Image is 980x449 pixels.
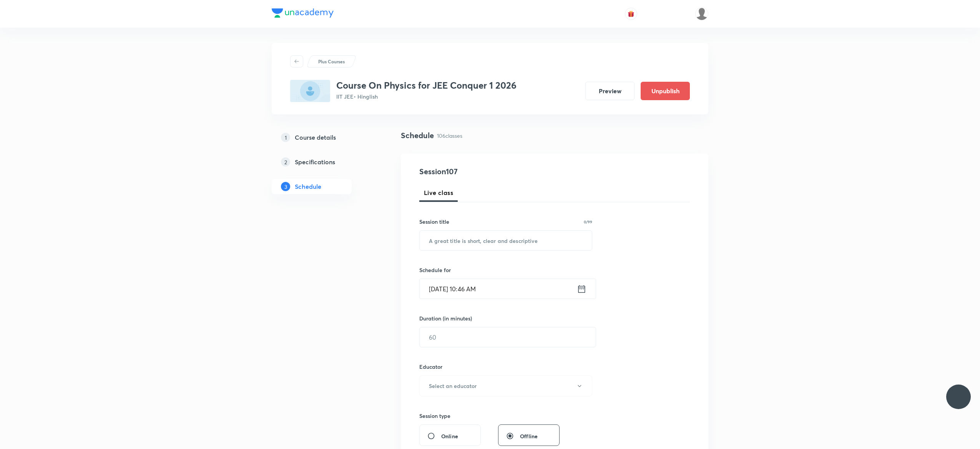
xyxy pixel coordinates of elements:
button: Preview [585,82,635,100]
h6: Duration (in minutes) [419,314,472,322]
h5: Specifications [295,157,335,167]
h5: Schedule [295,182,321,191]
h3: Course On Physics for JEE Conquer 1 2026 [336,80,517,91]
input: 60 [420,327,596,347]
h6: Session title [419,218,449,226]
h4: Schedule [401,130,434,141]
img: ttu [954,392,963,401]
p: Plus Courses [318,58,345,65]
h6: Session type [419,412,450,420]
span: Offline [520,432,538,440]
p: 3 [281,182,290,191]
button: Select an educator [419,375,592,396]
h4: Session 107 [419,166,560,177]
a: 2Specifications [272,154,376,170]
img: avatar [628,10,635,17]
span: Live class [424,188,453,197]
span: Online [441,432,458,440]
h6: Schedule for [419,266,592,274]
p: 2 [281,157,290,167]
h6: Educator [419,363,592,371]
p: 106 classes [437,132,462,140]
h6: Select an educator [429,382,477,390]
p: 0/99 [584,220,592,224]
button: Unpublish [641,82,690,100]
img: Anuruddha Kumar [695,7,708,20]
a: Company Logo [272,8,334,20]
img: Company Logo [272,8,334,18]
a: 1Course details [272,130,376,145]
p: 1 [281,133,290,142]
img: 89A92C50-0B86-4D3E-8595-8A274224C60D_plus.png [290,80,330,102]
p: IIT JEE • Hinglish [336,92,517,101]
h5: Course details [295,133,336,142]
input: A great title is short, clear and descriptive [420,231,592,250]
button: avatar [625,8,637,20]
